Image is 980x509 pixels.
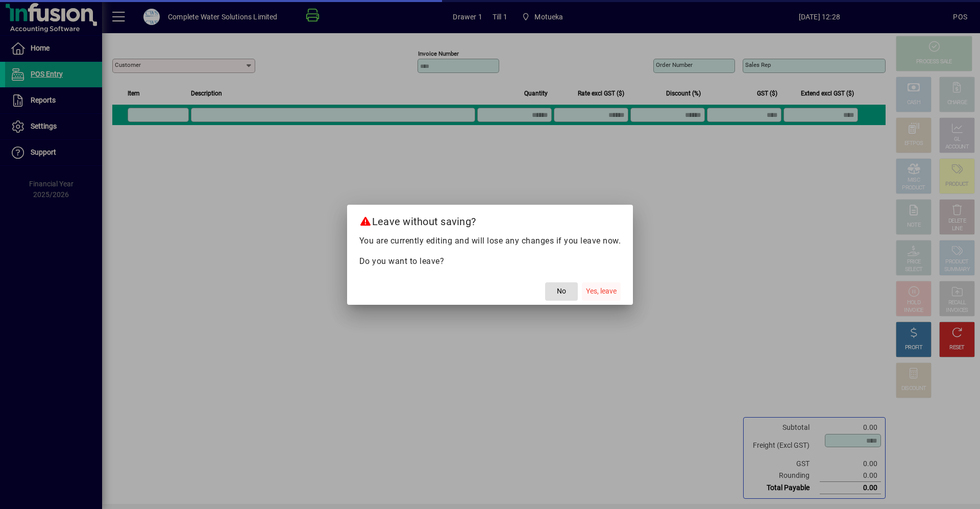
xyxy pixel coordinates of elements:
span: No [557,286,566,297]
h2: Leave without saving? [347,205,633,234]
p: Do you want to leave? [359,255,621,268]
p: You are currently editing and will lose any changes if you leave now. [359,235,621,247]
button: Yes, leave [582,282,621,301]
span: Yes, leave [586,286,617,297]
button: No [545,282,578,301]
